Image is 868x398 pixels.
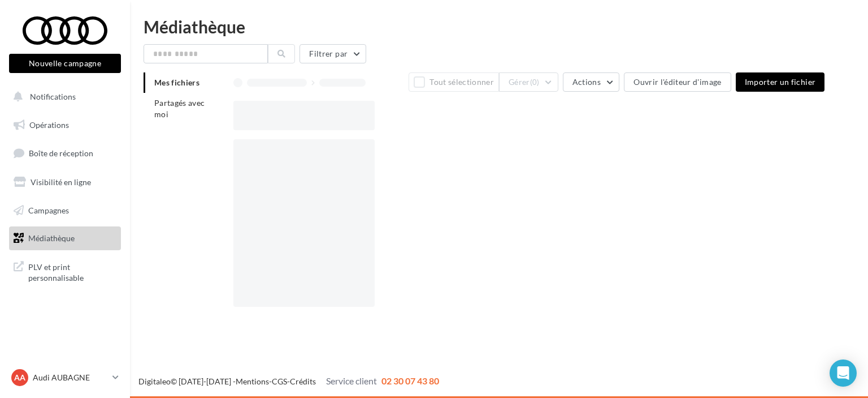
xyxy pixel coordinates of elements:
[236,376,269,386] a: Mentions
[499,72,558,92] button: Gérer(0)
[572,77,601,87] span: Actions
[33,372,108,383] p: Audi AUBAGNE
[530,78,540,87] span: (0)
[409,72,499,92] button: Tout sélectionner
[29,148,93,158] span: Boîte de réception
[138,376,439,386] span: © [DATE]-[DATE] - - -
[28,259,116,284] span: PLV et print personnalisable
[144,18,854,35] div: Médiathèque
[290,376,316,386] a: Crédits
[7,141,123,165] a: Boîte de réception
[29,120,69,130] span: Opérations
[9,367,121,388] a: AA Audi AUBAGNE
[7,85,119,109] button: Notifications
[30,92,76,101] span: Notifications
[624,72,731,92] button: Ouvrir l'éditeur d'image
[272,376,287,386] a: CGS
[745,77,816,87] span: Importer un fichier
[300,44,366,63] button: Filtrer par
[7,255,123,288] a: PLV et print personnalisable
[7,113,123,137] a: Opérations
[138,376,171,386] a: Digitaleo
[326,375,377,386] span: Service client
[31,177,91,187] span: Visibilité en ligne
[7,199,123,222] a: Campagnes
[563,72,619,92] button: Actions
[736,72,825,92] button: Importer un fichier
[7,170,123,194] a: Visibilité en ligne
[28,233,75,243] span: Médiathèque
[830,360,857,387] div: Open Intercom Messenger
[381,375,439,386] span: 02 30 07 43 80
[154,78,199,87] span: Mes fichiers
[28,205,69,215] span: Campagnes
[9,54,121,73] button: Nouvelle campagne
[154,98,205,119] span: Partagés avec moi
[14,372,25,383] span: AA
[7,226,123,250] a: Médiathèque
